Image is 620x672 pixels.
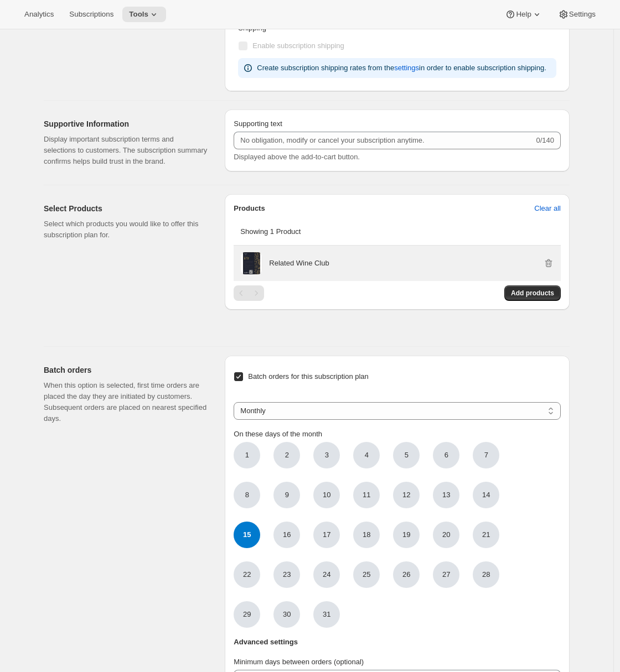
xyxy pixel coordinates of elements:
span: Subscriptions [69,10,113,19]
span: 4 [365,450,369,461]
p: When this option is selected, first time orders are placed the day they are initiated by customer... [44,380,207,424]
span: Add products [511,289,554,298]
button: settings [387,59,426,77]
button: Settings [551,7,602,22]
button: Help [498,7,549,22]
span: 29 [243,609,251,620]
button: Clear all [528,200,567,217]
span: 28 [482,569,490,580]
h2: Batch orders [44,364,207,376]
span: 22 [243,569,251,580]
span: Advanced settings [234,637,298,648]
nav: Pagination [234,285,264,301]
h2: Supportive Information [44,118,207,129]
span: 7 [484,450,488,461]
h2: Select Products [44,203,207,214]
span: 15 [234,522,260,548]
span: 6 [445,450,448,461]
span: 27 [442,569,450,580]
span: 5 [405,450,409,461]
span: 13 [442,489,450,501]
span: Clear all [534,203,561,214]
span: 14 [482,489,490,501]
span: 24 [323,569,330,580]
p: Select which products you would like to offer this subscription plan for. [44,218,207,241]
span: Create subscription shipping rates from the in order to enable subscription shipping. [257,64,546,72]
span: 26 [402,569,410,580]
p: Products [234,203,265,214]
span: 23 [283,569,291,580]
span: 2 [285,450,289,461]
span: 21 [482,529,490,540]
span: Batch orders for this subscription plan [248,372,369,381]
span: 20 [442,529,450,540]
span: On these days of the month [234,430,322,438]
span: Showing 1 Product [240,227,301,236]
span: 30 [283,609,291,620]
p: Related Wine Club [269,258,329,269]
span: 12 [402,489,410,501]
p: Display important subscription terms and selections to customers. The subscription summary confir... [44,134,207,167]
span: Displayed above the add-to-cart button. [234,153,360,161]
span: Enable subscription shipping [252,41,344,50]
span: 10 [323,489,330,501]
span: 1 [245,450,249,461]
button: Analytics [18,7,60,22]
span: Supporting text [234,119,282,128]
span: 9 [285,489,289,501]
span: 19 [402,529,410,540]
span: Tools [129,10,148,19]
span: 3 [325,450,329,461]
span: Analytics [24,10,54,19]
span: 18 [363,529,370,540]
button: Tools [122,7,166,22]
span: Minimum days between orders (optional) [234,658,364,666]
span: 31 [323,609,330,620]
span: Help [516,10,531,19]
span: 25 [363,569,370,580]
input: No obligation, modify or cancel your subscription anytime. [234,132,534,149]
span: 8 [245,489,249,501]
button: Add products [504,285,561,301]
button: Subscriptions [63,7,120,22]
span: 16 [283,529,291,540]
span: 17 [323,529,330,540]
span: 11 [363,489,370,501]
span: Settings [569,10,596,19]
span: settings [394,62,419,74]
